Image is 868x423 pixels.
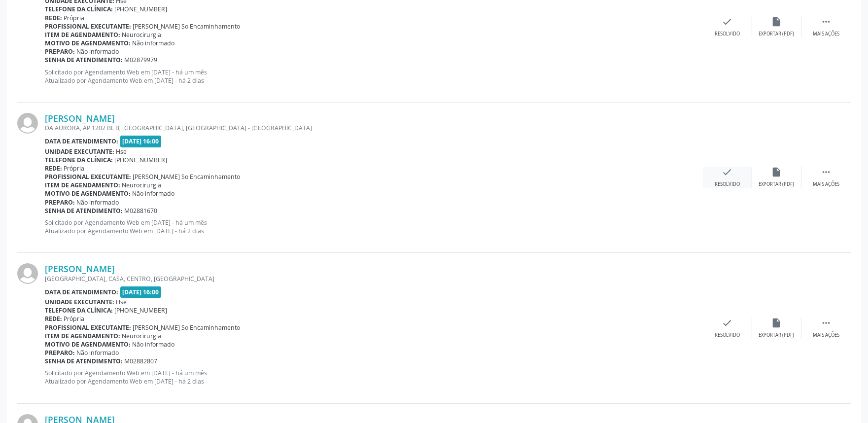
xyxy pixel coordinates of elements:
span: Não informado [133,340,175,349]
b: Motivo de agendamento: [45,39,131,47]
span: M02882807 [125,357,158,365]
b: Motivo de agendamento: [45,189,131,198]
span: [DATE] 16:00 [120,286,162,298]
b: Item de agendamento: [45,31,120,39]
span: [PHONE_NUMBER] [115,306,168,315]
div: Resolvido [715,332,740,339]
b: Item de agendamento: [45,181,120,189]
span: Não informado [77,47,119,56]
span: M02881670 [125,207,158,215]
div: Exportar (PDF) [759,332,795,339]
a: [PERSON_NAME] [45,113,115,124]
b: Rede: [45,164,62,173]
i: insert_drive_file [771,16,782,27]
p: Solicitado por Agendamento Web em [DATE] - há um mês Atualizado por Agendamento Web em [DATE] - h... [45,369,703,386]
b: Telefone da clínica: [45,306,113,315]
b: Senha de atendimento: [45,207,123,215]
span: Não informado [133,189,175,198]
span: [PHONE_NUMBER] [115,5,168,13]
span: Própria [64,315,85,323]
i: check [722,317,733,328]
b: Profissional executante: [45,173,131,181]
i: check [722,16,733,27]
span: Hse [116,147,127,156]
b: Telefone da clínica: [45,156,113,164]
b: Preparo: [45,47,75,56]
div: Mais ações [813,332,839,339]
a: [PERSON_NAME] [45,263,115,274]
span: [PHONE_NUMBER] [115,156,168,164]
i: insert_drive_file [771,167,782,177]
span: Não informado [77,349,119,357]
b: Profissional executante: [45,323,131,332]
span: Própria [64,164,85,173]
span: [PERSON_NAME] So Encaminhamento [133,22,241,31]
b: Preparo: [45,198,75,207]
span: Neurocirurgia [122,332,162,340]
b: Senha de atendimento: [45,56,123,64]
div: Exportar (PDF) [759,31,795,37]
p: Solicitado por Agendamento Web em [DATE] - há um mês Atualizado por Agendamento Web em [DATE] - h... [45,68,703,85]
div: Resolvido [715,31,740,37]
b: Motivo de agendamento: [45,340,131,349]
span: Hse [116,298,127,306]
i:  [821,167,832,177]
div: Mais ações [813,31,839,37]
i:  [821,16,832,27]
span: [DATE] 16:00 [120,136,162,147]
i:  [821,317,832,328]
div: Mais ações [813,181,839,188]
b: Unidade executante: [45,147,114,156]
b: Unidade executante: [45,298,114,306]
p: Solicitado por Agendamento Web em [DATE] - há um mês Atualizado por Agendamento Web em [DATE] - h... [45,218,703,235]
img: img [17,113,38,134]
b: Rede: [45,315,62,323]
b: Profissional executante: [45,22,131,31]
span: Não informado [133,39,175,47]
span: M02879979 [125,56,158,64]
span: Neurocirurgia [122,31,162,39]
span: Neurocirurgia [122,181,162,189]
div: Exportar (PDF) [759,181,795,188]
span: Própria [64,14,85,22]
span: [PERSON_NAME] So Encaminhamento [133,173,241,181]
div: DA AURORA, AP 1202 BL B, [GEOGRAPHIC_DATA], [GEOGRAPHIC_DATA] - [GEOGRAPHIC_DATA] [45,124,703,132]
b: Preparo: [45,349,75,357]
b: Rede: [45,14,62,22]
span: Não informado [77,198,119,207]
i: insert_drive_file [771,317,782,328]
b: Data de atendimento: [45,288,118,296]
img: img [17,263,38,284]
b: Data de atendimento: [45,137,118,145]
div: Resolvido [715,181,740,188]
span: [PERSON_NAME] So Encaminhamento [133,323,241,332]
b: Senha de atendimento: [45,357,123,365]
i: check [722,167,733,177]
div: [GEOGRAPHIC_DATA], CASA, CENTRO, [GEOGRAPHIC_DATA] [45,275,703,283]
b: Telefone da clínica: [45,5,113,13]
b: Item de agendamento: [45,332,120,340]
